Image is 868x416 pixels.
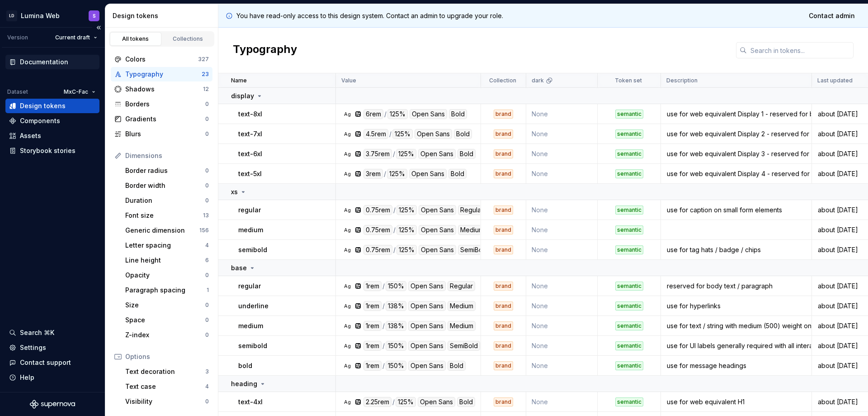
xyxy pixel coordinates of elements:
[615,169,643,178] div: semantic
[20,57,68,67] div: Documentation
[122,298,212,312] a: Size0
[396,397,416,407] div: 125%
[122,313,212,327] a: Space0
[494,206,513,215] div: brand
[526,316,598,336] td: None
[125,70,202,79] div: Typography
[494,149,513,158] div: brand
[448,341,480,351] div: SemiBold
[205,167,209,174] div: 0
[2,6,103,25] button: LDLumina WebS
[111,52,212,67] a: Colors327
[20,358,71,367] div: Contact support
[122,208,212,223] a: Font size13
[532,77,544,84] p: dark
[494,321,513,330] div: brand
[494,282,513,291] div: brand
[238,282,261,291] p: regular
[122,379,212,394] a: Text case4
[20,343,46,352] div: Settings
[661,245,811,254] div: use for tag hats / badge / chips
[5,55,99,69] a: Documentation
[458,149,476,159] div: Bold
[238,341,267,350] p: semibold
[20,373,34,382] div: Help
[344,170,351,177] div: Ag
[494,397,513,406] div: brand
[165,35,211,43] div: Collections
[363,341,382,351] div: 1rem
[526,296,598,316] td: None
[661,110,811,119] div: use for web equivalent Display 1 - reserved for banner ads etc. DO NOT use for application UIs (u...
[125,286,207,295] div: Paragraph spacing
[448,361,466,371] div: Bold
[30,400,75,409] svg: Supernova Logo
[458,205,486,215] div: Regular
[666,77,698,84] p: Description
[384,109,387,119] div: /
[448,321,476,331] div: Medium
[615,301,643,311] div: semantic
[205,197,209,204] div: 0
[7,88,28,96] div: Dataset
[113,35,158,43] div: All tokens
[122,394,212,409] a: Visibility0
[344,110,351,118] div: Ag
[203,212,209,219] div: 13
[386,301,406,311] div: 138%
[125,115,205,124] div: Gradients
[386,341,406,351] div: 150%
[6,10,17,21] div: LD
[393,245,396,255] div: /
[344,226,351,234] div: Ag
[111,67,212,81] a: Typography23
[5,340,99,355] a: Settings
[494,225,513,234] div: brand
[803,8,861,24] a: Contact admin
[238,245,267,254] p: semibold
[20,116,60,125] div: Components
[203,86,209,93] div: 12
[122,238,212,253] a: Letter spacing4
[207,287,209,294] div: 1
[526,124,598,144] td: None
[205,242,209,249] div: 4
[5,370,99,385] button: Help
[526,220,598,240] td: None
[122,178,212,193] a: Border width0
[205,257,209,264] div: 6
[494,245,513,254] div: brand
[202,71,209,78] div: 23
[20,328,54,337] div: Search ⌘K
[396,245,417,255] div: 125%
[419,205,456,215] div: Open Sans
[64,88,88,96] span: MxC-Fac
[205,301,209,309] div: 0
[661,169,811,178] div: use for web equivalent Display 4 - reserved for banner ads etc. DO NOT use for application UIs (u...
[817,77,853,84] p: Last updated
[419,245,456,255] div: Open Sans
[125,271,205,280] div: Opacity
[458,225,486,235] div: Medium
[615,206,643,215] div: semantic
[125,330,205,339] div: Z-index
[396,149,416,159] div: 125%
[494,169,513,178] div: brand
[408,341,446,351] div: Open Sans
[125,129,205,139] div: Blurs
[661,321,811,330] div: use for text / string with medium (500) weight on default buttons
[458,245,491,255] div: SemiBold
[615,149,643,158] div: semantic
[125,316,205,325] div: Space
[238,206,261,215] p: regular
[111,82,212,96] a: Shadows12
[5,114,99,128] a: Components
[661,149,811,158] div: use for web equivalent Display 3 - reserved for banner ads etc. DO NOT use for application UIs (u...
[387,169,407,179] div: 125%
[238,321,263,330] p: medium
[408,361,446,371] div: Open Sans
[396,225,417,235] div: 125%
[494,129,513,139] div: brand
[809,11,855,20] span: Contact admin
[93,12,96,19] div: S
